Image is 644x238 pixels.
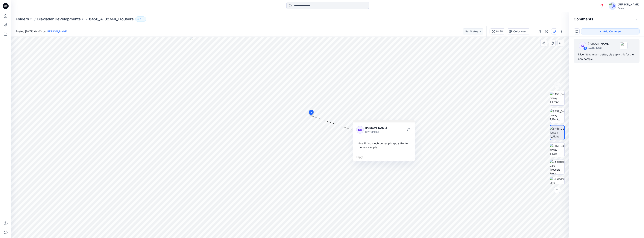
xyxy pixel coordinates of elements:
[578,52,635,61] div: Nice fitting much better, pls apply this for the new sample.
[496,29,503,34] div: 8458
[16,29,68,33] span: Posted [DATE] 04:03 by
[588,46,610,50] p: [DATE] 12:52
[550,92,564,104] img: 8458_Colorway 1_Front
[365,130,396,134] p: [DATE] 12:52
[550,177,564,192] img: Blaklader C50 Trousers Back1
[353,153,415,161] div: Reply
[507,28,530,34] button: Colorway 1
[356,126,364,134] div: KB
[550,109,564,121] img: 8458_Colorway 1_Back_
[544,28,550,34] button: Details
[550,160,564,174] img: Blaklader C50 Trousers Front1
[550,127,564,138] img: 8458_Colorway 1_Right
[135,16,146,22] button: 6
[579,42,586,49] div: KB
[550,144,564,156] img: 8458_Colorway 1_Left
[89,16,134,22] p: 8458_A-02744_Trousers
[140,17,141,21] p: 6
[588,42,610,46] p: [PERSON_NAME]
[356,140,412,151] div: Nice fitting much better, pls apply this for the new sample.
[490,28,505,34] button: 8458
[37,16,81,22] a: Blaklader Developments
[618,2,639,7] div: [PERSON_NAME]
[365,126,396,130] p: [PERSON_NAME]
[513,29,528,34] div: Colorway 1
[581,28,640,34] button: Add Comment
[574,17,593,21] h2: Comments
[618,7,639,10] div: Guston
[311,111,312,114] span: 1
[609,2,616,10] img: avatar
[16,16,29,22] a: Folders
[583,46,587,50] div: 1
[46,30,68,33] a: [PERSON_NAME]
